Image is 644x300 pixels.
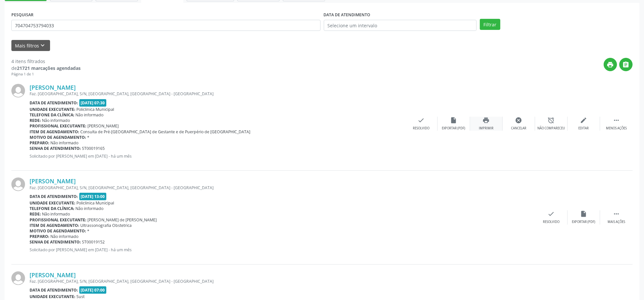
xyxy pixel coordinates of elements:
b: Senha de atendimento: [30,239,81,245]
span: Não informado [76,206,104,211]
div: Faz. [GEOGRAPHIC_DATA], S/N, [GEOGRAPHIC_DATA], [GEOGRAPHIC_DATA] - [GEOGRAPHIC_DATA] [30,279,535,284]
span: Policlinica Municipal [77,107,114,112]
div: Cancelar [511,126,526,131]
b: Preparo: [30,234,49,239]
span: [DATE] 07:00 [79,286,107,294]
button:  [619,58,633,71]
i: keyboard_arrow_down [39,42,46,49]
span: Não informado [42,211,70,217]
label: DATA DE ATENDIMENTO [324,10,371,20]
button: Filtrar [480,19,500,30]
div: Imprimir [479,126,493,131]
i: edit [580,117,587,124]
b: Data de atendimento: [30,100,78,106]
div: Resolvido [543,220,559,224]
b: Motivo de agendamento: [30,135,86,140]
i: check [548,210,555,217]
div: Exportar (PDF) [572,220,596,224]
i: check [418,117,425,124]
span: ST00019165 [82,146,105,151]
span: Consulta de Pré-[GEOGRAPHIC_DATA] de Gestante e de Puerpério de [GEOGRAPHIC_DATA] [81,129,251,135]
i: insert_drive_file [580,210,587,217]
i: alarm_off [548,117,555,124]
b: Rede: [30,118,41,123]
b: Senha de atendimento: [30,146,81,151]
b: Profissional executante: [30,123,86,129]
i: cancel [515,117,522,124]
div: Exportar (PDF) [442,126,466,131]
i: insert_drive_file [450,117,457,124]
span: Não informado [76,112,104,118]
b: Rede: [30,211,41,217]
b: Profissional executante: [30,217,86,223]
a: [PERSON_NAME] [30,271,76,279]
span: ST00019152 [82,239,105,245]
input: Selecione um intervalo [324,20,477,31]
div: Editar [579,126,589,131]
label: PESQUISAR [11,10,33,20]
i:  [613,210,620,217]
span: Ultrassonografia Obstetrica [81,223,132,228]
span: [PERSON_NAME] [88,123,119,129]
div: Faz. [GEOGRAPHIC_DATA], S/N, [GEOGRAPHIC_DATA], [GEOGRAPHIC_DATA] - [GEOGRAPHIC_DATA] [30,91,405,97]
b: Data de atendimento: [30,287,78,293]
div: Resolvido [413,126,429,131]
span: [DATE] 07:30 [79,99,107,107]
span: [PERSON_NAME] de [PERSON_NAME] [88,217,157,223]
div: Mais ações [608,220,625,224]
b: Unidade executante: [30,107,75,112]
i: print [483,117,490,124]
b: Preparo: [30,140,49,146]
b: Telefone da clínica: [30,206,74,211]
i: print [607,61,614,68]
span: Não informado [51,234,79,239]
span: [DATE] 13:00 [79,193,107,200]
div: de [11,65,81,72]
p: Solicitado por [PERSON_NAME] em [DATE] - há um mês [30,247,535,253]
input: Nome, CNS [11,20,321,31]
img: img [11,84,25,98]
b: Item de agendamento: [30,129,79,135]
span: Não informado [42,118,70,123]
div: 4 itens filtrados [11,58,81,65]
div: Página 1 de 1 [11,72,81,77]
b: Unidade executante: [30,294,75,299]
div: Não compareceu [537,126,565,131]
b: Telefone da clínica: [30,112,74,118]
b: Motivo de agendamento: [30,228,86,234]
p: Solicitado por [PERSON_NAME] em [DATE] - há um mês [30,153,405,159]
b: Unidade executante: [30,200,75,206]
img: img [11,177,25,191]
img: img [11,271,25,285]
i:  [613,117,620,124]
b: Item de agendamento: [30,223,79,228]
b: Data de atendimento: [30,194,78,199]
div: Menos ações [606,126,627,131]
span: Policlinica Municipal [77,200,114,206]
div: Faz. [GEOGRAPHIC_DATA], S/N, [GEOGRAPHIC_DATA], [GEOGRAPHIC_DATA] - [GEOGRAPHIC_DATA] [30,185,535,190]
strong: 21721 marcações agendadas [17,65,81,71]
a: [PERSON_NAME] [30,177,76,185]
button: Mais filtroskeyboard_arrow_down [11,40,50,51]
span: Não informado [51,140,79,146]
i:  [623,61,630,68]
button: print [604,58,617,71]
a: [PERSON_NAME] [30,84,76,91]
span: Sust [77,294,85,299]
